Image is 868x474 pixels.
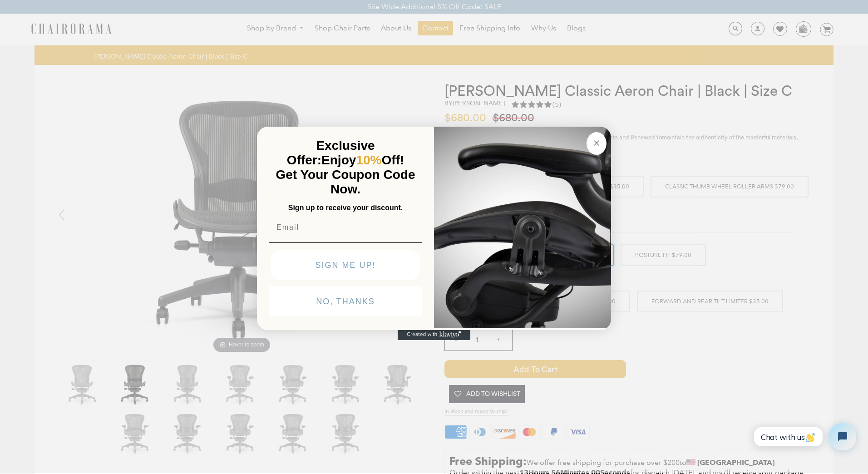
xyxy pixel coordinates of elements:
[321,153,404,167] span: Enjoy Off!
[744,415,864,458] iframe: Tidio Chat
[271,250,420,280] button: SIGN ME UP!
[356,153,381,167] span: 10%
[276,168,415,196] span: Get Your Coupon Code Now.
[398,329,470,340] a: Created with Klaviyo - opens in a new tab
[269,242,422,243] img: underline
[269,286,422,316] button: NO, THANKS
[587,132,607,155] button: Close dialog
[287,138,375,167] span: Exclusive Offer:
[434,125,611,328] img: 92d77583-a095-41f6-84e7-858462e0427a.jpeg
[288,204,403,212] span: Sign up to receive your discount.
[269,218,422,237] input: Email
